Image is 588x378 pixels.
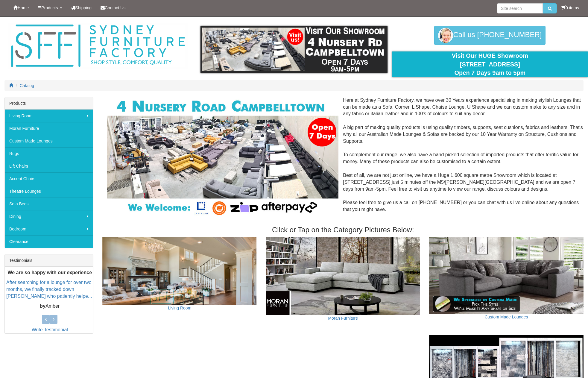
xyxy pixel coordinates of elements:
[5,254,93,267] div: Testimonials
[18,5,29,10] span: Home
[5,172,93,185] a: Accent Chairs
[102,97,584,220] div: Here at Sydney Furniture Factory, we have over 30 Years experience specialising in making stylish...
[168,306,191,310] a: Living Room
[5,135,93,147] a: Custom Made Lounges
[33,0,66,15] a: Products
[6,280,92,299] a: After searching for a lounge for over two months, we finally tracked down [PERSON_NAME] who patie...
[102,237,257,305] img: Living Room
[5,210,93,223] a: Dining
[5,147,93,160] a: Rugs
[32,327,68,332] a: Write Testimonial
[102,226,584,234] h3: Click or Tap on the Category Pictures Below:
[6,303,93,310] p: Amber
[497,3,543,13] input: Site search
[75,5,92,10] span: Shipping
[105,5,125,10] span: Contact Us
[41,5,58,10] span: Products
[40,303,45,309] b: by
[5,97,93,110] div: Products
[5,110,93,122] a: Living Room
[5,160,93,172] a: Lift Chairs
[5,122,93,135] a: Moran Furniture
[561,5,579,11] li: 0 items
[20,83,34,88] a: Catalog
[200,26,388,73] img: showroom.gif
[328,316,358,321] a: Moran Furniture
[5,223,93,235] a: Bedroom
[9,0,33,15] a: Home
[96,0,130,15] a: Contact Us
[5,185,93,198] a: Theatre Lounges
[266,237,420,315] img: Moran Furniture
[5,235,93,248] a: Clearance
[485,315,528,319] a: Custom Made Lounges
[8,23,188,69] img: Sydney Furniture Factory
[396,51,584,77] div: Visit Our HUGE Showroom [STREET_ADDRESS] Open 7 Days 9am to 5pm
[429,237,584,314] img: Custom Made Lounges
[5,198,93,210] a: Sofa Beds
[107,97,338,217] img: Corner Modular Lounges
[7,270,92,275] b: We are so happy with our experience
[67,0,96,15] a: Shipping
